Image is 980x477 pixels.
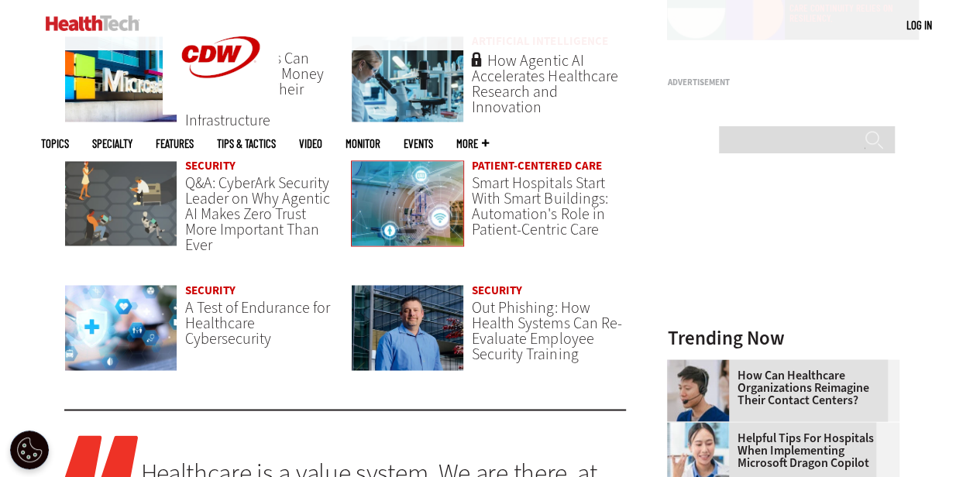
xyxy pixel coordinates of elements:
[10,431,49,469] div: Cookie Settings
[64,284,178,371] img: Healthcare cybersecurity
[299,138,322,149] a: Video
[185,282,236,297] a: Security
[163,102,279,118] a: CDW
[351,284,465,386] a: Scott Currie
[906,18,932,32] a: Log in
[185,297,330,348] a: A Test of Endurance for Healthcare Cybersecurity
[667,369,890,406] a: How Can Healthcare Organizations Reimagine Their Contact Centers?
[351,284,465,371] img: Scott Currie
[456,138,489,149] span: More
[346,138,380,149] a: MonITor
[472,297,621,364] a: Out Phishing: How Health Systems Can Re-Evaluate Employee Security Training
[667,359,729,421] img: Healthcare contact center
[41,138,69,149] span: Topics
[667,422,737,434] a: Doctor using phone to dictate to tablet
[64,160,178,247] img: Group of humans and robots accessing a network
[472,282,522,297] a: Security
[667,93,899,287] iframe: advertisement
[404,138,433,149] a: Events
[64,160,178,262] a: Group of humans and robots accessing a network
[64,284,178,386] a: Healthcare cybersecurity
[472,158,601,173] a: Patient-Centered Care
[667,328,899,347] h3: Trending Now
[46,15,139,31] img: Home
[10,431,49,469] button: Open Preferences
[217,138,276,149] a: Tips & Tactics
[351,160,465,247] img: Smart hospital
[667,359,737,372] a: Healthcare contact center
[92,138,132,149] span: Specialty
[156,138,194,149] a: Features
[351,160,465,262] a: Smart hospital
[472,173,607,240] a: Smart Hospitals Start With Smart Buildings: Automation's Role in Patient-Centric Care
[185,173,330,256] a: Q&A: CyberArk Security Leader on Why Agentic AI Makes Zero Trust More Important Than Ever
[667,431,890,468] a: Helpful Tips for Hospitals When Implementing Microsoft Dragon Copilot
[906,17,932,33] div: User menu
